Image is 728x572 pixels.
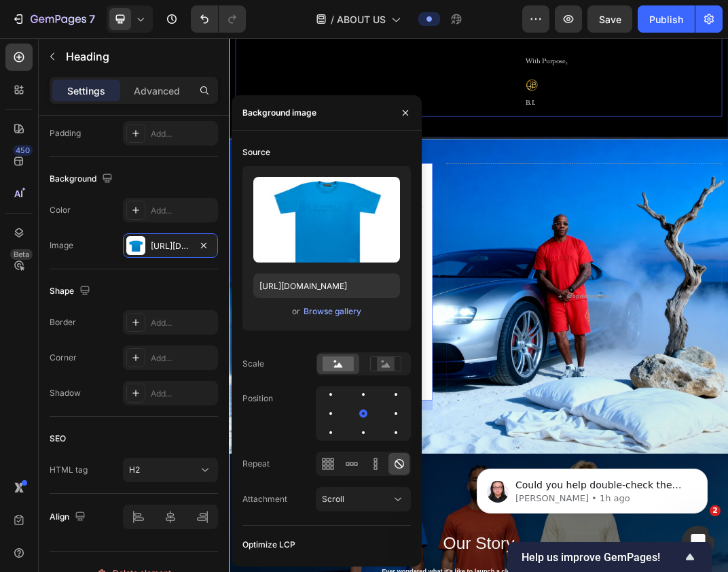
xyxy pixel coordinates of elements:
[50,387,81,399] div: Shadow
[304,305,361,318] div: Browse gallery
[253,177,400,263] img: preview-image
[331,12,334,27] span: /
[50,352,77,364] div: Corner
[638,5,695,33] button: Publish
[303,305,362,318] button: Browse gallery
[50,508,88,526] div: Align
[151,205,215,217] div: Add...
[50,282,93,301] div: Shape
[5,5,101,33] button: 7
[13,145,33,156] div: 450
[10,249,33,260] div: Beta
[151,388,215,400] div: Add...
[649,12,683,27] div: Publish
[292,303,300,320] span: or
[134,84,180,98] p: Advanced
[50,204,71,216] div: Color
[66,48,213,65] p: Heading
[242,392,273,405] div: Position
[50,316,76,329] div: Border
[587,5,632,33] button: Save
[253,273,400,298] input: https://example.com/image.jpg
[151,352,215,365] div: Add...
[27,212,65,224] div: Heading
[50,464,88,476] div: HTML tag
[242,146,270,158] div: Source
[129,465,140,475] span: H2
[123,458,218,482] button: H2
[710,505,721,516] span: 2
[242,358,264,370] div: Scale
[242,493,287,505] div: Attachment
[151,128,215,140] div: Add...
[522,551,682,564] span: Help us improve GemPages!
[456,440,728,535] iframe: Intercom notifications message
[522,549,698,565] button: Show survey - Help us improve GemPages!
[151,240,190,252] div: [URL][DOMAIN_NAME]
[316,487,411,511] button: Scroll
[12,205,121,231] strong: B.I.'S Vision
[151,317,215,329] div: Add...
[67,84,105,98] p: Settings
[242,539,295,551] div: Optimize LCP
[599,14,621,25] span: Save
[242,458,270,470] div: Repeat
[89,11,95,27] p: 7
[229,38,728,572] iframe: Design area
[50,170,115,188] div: Background
[50,239,73,252] div: Image
[50,127,81,139] div: Padding
[682,526,714,558] iframe: Intercom live chat
[191,5,246,33] div: Undo/Redo
[50,433,66,445] div: SEO
[482,63,505,86] img: gempages_585599489646003035-bf619e56-443a-47bd-8ca7-3b0760a907f6.png
[551,416,623,426] div: Drop element here
[337,12,386,27] span: ABOUT US
[242,107,316,119] div: Background image
[322,494,344,504] span: Scroll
